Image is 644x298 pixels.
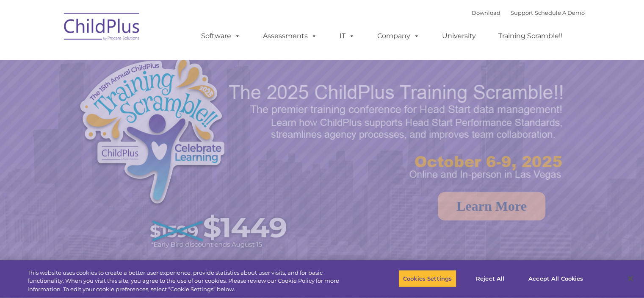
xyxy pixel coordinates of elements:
[490,28,571,45] a: Training Scramble!!
[434,28,484,45] a: University
[464,270,517,287] button: Reject All
[398,270,456,287] button: Cookies Settings
[193,28,249,45] a: Software
[331,28,363,45] a: IT
[369,28,428,45] a: Company
[472,9,500,16] a: Download
[511,9,533,16] a: Support
[535,9,585,16] a: Schedule A Demo
[438,192,545,220] a: Learn More
[28,269,354,294] div: This website uses cookies to create a better user experience, provide statistics about user visit...
[524,270,588,287] button: Accept All Cookies
[621,269,640,288] button: Close
[472,9,585,16] font: |
[60,7,144,49] img: ChildPlus by Procare Solutions
[254,28,326,45] a: Assessments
